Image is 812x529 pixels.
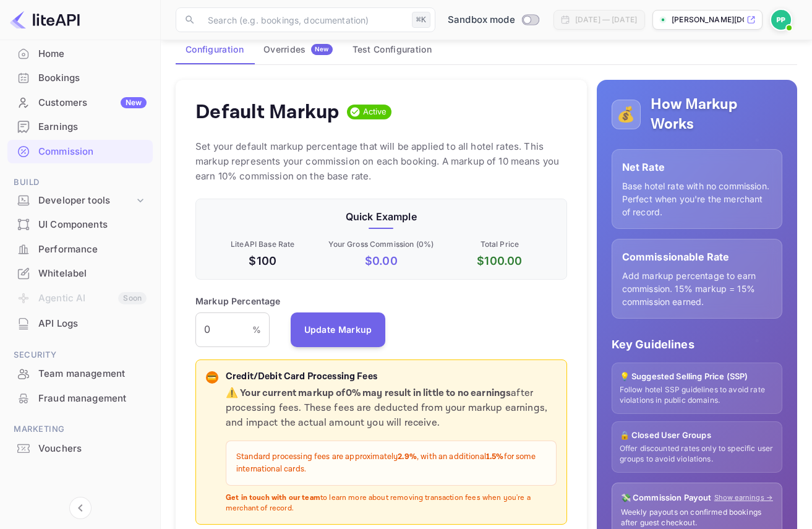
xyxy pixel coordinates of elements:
div: Home [38,47,147,61]
div: Performance [38,243,147,257]
div: Vouchers [7,437,153,461]
div: ⌘K [412,12,430,28]
a: Fraud management [7,387,153,410]
p: $ 100.00 [443,252,557,269]
p: Markup Percentage [195,295,281,308]
span: Build [7,176,153,189]
div: Developer tools [7,190,153,212]
p: Credit/Debit Card Processing Fees [226,370,557,384]
p: 💳 [207,372,216,383]
div: Whitelabel [38,267,147,281]
p: [PERSON_NAME][DOMAIN_NAME]... [672,14,744,25]
p: Offer discounted rates only to specific user groups to avoid violations. [620,444,774,465]
p: Set your default markup percentage that will be applied to all hotel rates. This markup represent... [195,139,567,184]
p: $ 0.00 [325,252,438,269]
strong: ⚠️ Your current markup of 0 % may result in little to no earnings [226,387,511,400]
div: Vouchers [38,442,147,456]
div: [DATE] — [DATE] [575,14,637,25]
a: UI Components [7,213,153,236]
div: Performance [7,238,153,262]
input: Search (e.g. bookings, documentation) [200,7,407,32]
p: $100 [206,252,320,269]
div: Developer tools [38,194,134,208]
div: Earnings [38,120,147,134]
div: Whitelabel [7,262,153,286]
p: 💡 Suggested Selling Price (SSP) [620,371,774,383]
div: API Logs [38,317,147,331]
span: Marketing [7,423,153,436]
span: Active [358,106,392,118]
div: Switch to Production mode [443,13,544,27]
a: CustomersNew [7,91,153,114]
button: Update Markup [291,312,386,347]
div: Team management [38,367,147,381]
a: Bookings [7,66,153,89]
button: Test Configuration [343,35,442,64]
button: Collapse navigation [69,497,92,519]
a: Earnings [7,115,153,138]
p: to learn more about removing transaction fees when you're a merchant of record. [226,493,557,514]
div: Overrides [263,44,333,55]
p: 💰 [617,103,635,126]
strong: Get in touch with our team [226,493,320,502]
a: Performance [7,238,153,260]
img: LiteAPI logo [10,10,80,30]
p: after processing fees. These fees are deducted from your markup earnings, and impact the actual a... [226,386,557,431]
a: Vouchers [7,437,153,460]
p: Total Price [443,239,557,250]
p: Quick Example [206,209,557,224]
div: UI Components [7,213,153,237]
p: 💸 Commission Payout [621,492,712,504]
div: API Logs [7,312,153,336]
span: New [311,45,333,53]
p: % [252,323,261,336]
span: Security [7,348,153,362]
div: Fraud management [7,387,153,411]
p: Your Gross Commission ( 0 %) [325,239,438,250]
a: Show earnings → [714,492,773,503]
div: Home [7,42,153,66]
a: Team management [7,362,153,385]
strong: 1.5% [486,452,504,462]
a: Whitelabel [7,262,153,285]
input: 0 [195,312,252,347]
a: Home [7,42,153,65]
div: Bookings [38,71,147,85]
p: 🔒 Closed User Groups [620,429,774,442]
div: Earnings [7,115,153,139]
p: Weekly payouts on confirmed bookings after guest checkout. [621,507,773,528]
h4: Default Markup [195,100,340,124]
div: CustomersNew [7,91,153,115]
div: Commission [7,140,153,164]
p: Standard processing fees are approximately , with an additional for some international cards. [236,451,546,475]
div: New [121,97,147,108]
a: Commission [7,140,153,163]
a: API Logs [7,312,153,335]
span: Sandbox mode [448,13,515,27]
strong: 2.9% [398,452,417,462]
div: Bookings [7,66,153,90]
h5: How Markup Works [651,95,782,134]
div: Commission [38,145,147,159]
div: Fraud management [38,392,147,406]
button: Configuration [176,35,254,64]
p: Add markup percentage to earn commission. 15% markup = 15% commission earned. [622,269,772,308]
div: UI Components [38,218,147,232]
div: Team management [7,362,153,386]
p: Key Guidelines [612,336,782,353]
p: LiteAPI Base Rate [206,239,320,250]
p: Commissionable Rate [622,249,772,264]
p: Net Rate [622,160,772,174]
img: Paul Peddrick [771,10,791,30]
div: Customers [38,96,147,110]
p: Follow hotel SSP guidelines to avoid rate violations in public domains. [620,385,774,406]
p: Base hotel rate with no commission. Perfect when you're the merchant of record. [622,179,772,218]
